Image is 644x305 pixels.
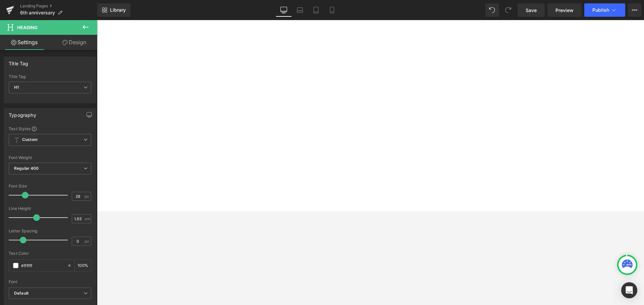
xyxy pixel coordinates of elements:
span: Preview [555,7,574,14]
div: Font Size [9,184,91,188]
b: Custom [22,137,38,143]
a: Tablet [308,3,324,17]
span: Library [110,7,126,13]
a: Desktop [276,3,292,17]
a: New Library [97,3,130,17]
b: H1 [14,85,19,90]
a: Laptop [292,3,308,17]
a: Mobile [324,3,340,17]
span: Publish [592,7,609,13]
span: px [85,239,90,243]
div: Font Weight [9,155,91,160]
button: Publish [584,3,625,17]
div: Typography [9,108,36,118]
span: Save [526,7,537,14]
div: Text Color [9,251,91,256]
a: Preview [547,3,582,17]
div: Letter Spacing [9,229,91,233]
input: Color [21,262,64,269]
div: Open Intercom Messenger [621,282,637,298]
a: Design [50,35,99,50]
button: Redo [501,3,515,17]
i: Default [14,291,29,296]
div: Text Styles [9,126,91,131]
button: More [628,3,641,17]
b: Regular 400 [14,166,39,171]
a: Landing Pages [20,3,97,9]
div: Line Height [9,206,91,211]
div: Font [9,280,91,284]
div: Title Tag [9,74,91,79]
span: 6th anniversary [20,10,55,15]
div: Title Tag [9,57,29,66]
button: Undo [485,3,499,17]
div: % [75,260,91,272]
span: Heading [17,25,38,30]
span: px [85,194,90,199]
span: em [85,217,90,221]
